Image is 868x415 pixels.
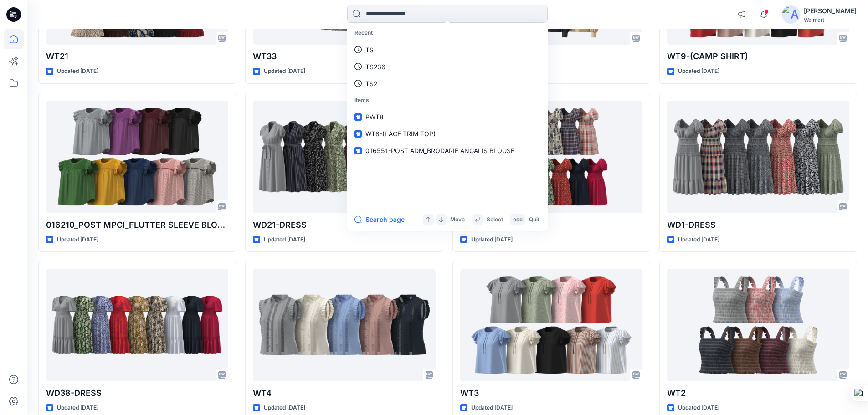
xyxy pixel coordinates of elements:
[365,147,514,154] span: 016551-POST ADM_BRODARIE ANGALIS BLOUSE
[349,92,546,109] p: Items
[471,403,513,413] p: Updated [DATE]
[804,16,857,23] div: Walmart
[460,269,642,381] a: WT3
[487,215,503,225] p: Select
[349,108,546,125] a: PWT8
[46,101,228,213] a: 016210_POST MPCI_FLUTTER SLEEVE BLOUSE
[253,269,435,381] a: WT4
[460,219,642,231] p: WD3-DRESS
[460,387,642,400] p: WT3
[253,219,435,231] p: WD21-DRESS
[678,235,719,245] p: Updated [DATE]
[253,387,435,400] p: WT4
[57,403,98,413] p: Updated [DATE]
[253,101,435,213] a: WD21-DRESS
[450,215,465,225] p: Move
[365,113,384,121] span: PWT8
[349,142,546,159] a: 016551-POST ADM_BRODARIE ANGALIS BLOUSE
[667,269,849,381] a: WT2
[529,215,539,225] p: Quit
[46,50,228,63] p: WT21
[460,101,642,213] a: WD3-DRESS
[354,214,405,225] button: Search page
[264,403,305,413] p: Updated [DATE]
[365,130,436,138] span: WT8-(LACE TRIM TOP)
[782,5,800,24] img: avatar
[46,269,228,381] a: WD38-DRESS
[667,101,849,213] a: WD1-DRESS
[349,58,546,75] a: TS236
[365,45,374,55] p: TS
[264,67,305,76] p: Updated [DATE]
[349,125,546,142] a: WT8-(LACE TRIM TOP)
[253,50,435,63] p: WT33
[667,387,849,400] p: WT2
[57,235,98,245] p: Updated [DATE]
[349,41,546,58] a: TS
[349,75,546,92] a: TS2
[57,67,98,76] p: Updated [DATE]
[349,25,546,41] p: Recent
[365,62,385,72] p: TS236
[678,67,719,76] p: Updated [DATE]
[804,5,857,16] div: [PERSON_NAME]
[264,235,305,245] p: Updated [DATE]
[460,50,642,63] p: WT11
[513,215,523,225] p: esc
[365,79,377,88] p: TS2
[667,50,849,63] p: WT9-(CAMP SHIRT)
[667,219,849,231] p: WD1-DRESS
[471,235,513,245] p: Updated [DATE]
[678,403,719,413] p: Updated [DATE]
[46,219,228,231] p: 016210_POST MPCI_FLUTTER SLEEVE BLOUSE
[46,387,228,400] p: WD38-DRESS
